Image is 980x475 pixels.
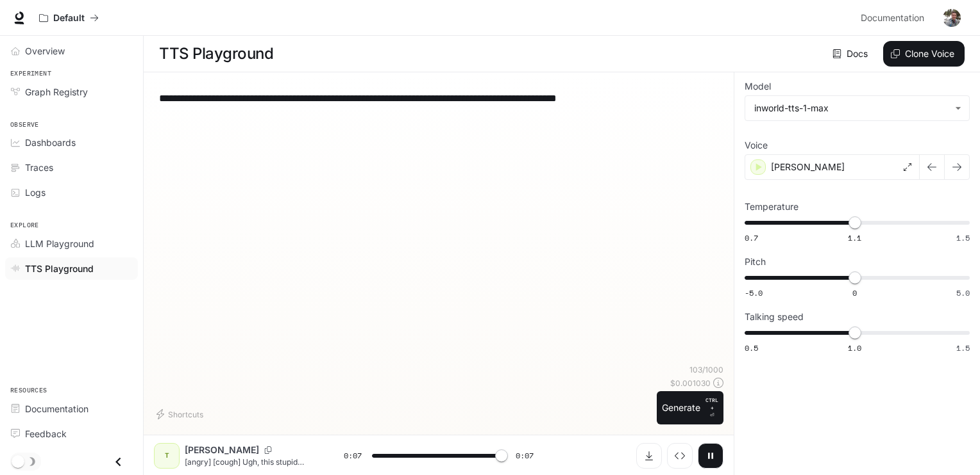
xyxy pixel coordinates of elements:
span: 1.5 [956,342,970,353]
p: Model [745,82,771,91]
span: Logs [25,186,46,199]
span: -5.0 [745,287,763,298]
a: Documentation [5,398,138,420]
div: T [156,446,177,466]
span: LLM Playground [25,237,94,250]
button: Download audio [636,443,662,469]
a: Traces [5,156,138,179]
p: [PERSON_NAME] [185,444,259,456]
span: 0.5 [745,342,758,353]
span: Overview [25,44,65,58]
p: [angry] [cough] Ugh, this stupid cough... It's just so hard [cough] not getting sick this time of... [185,456,313,467]
span: Dashboards [25,136,76,149]
span: TTS Playground [25,262,94,275]
p: Pitch [745,257,766,266]
a: Docs [830,41,873,67]
span: 1.0 [848,342,861,353]
button: Clone Voice [883,41,965,67]
img: User avatar [943,9,961,27]
a: Overview [5,40,138,62]
p: $ 0.001030 [670,378,711,389]
h1: TTS Playground [159,41,273,67]
a: Logs [5,181,138,204]
p: Voice [745,141,768,150]
span: 0 [852,287,857,298]
span: Traces [25,161,53,174]
p: CTRL + [705,396,718,412]
span: 0:07 [516,449,534,462]
span: Documentation [25,402,89,415]
span: Graph Registry [25,85,88,99]
span: 5.0 [956,287,970,298]
button: Copy Voice ID [259,446,277,454]
button: User avatar [939,5,965,31]
span: Dark mode toggle [12,454,24,468]
a: Documentation [856,5,934,31]
p: [PERSON_NAME] [771,161,845,173]
div: inworld-tts-1-max [754,102,949,115]
p: 103 / 1000 [689,364,723,375]
span: Documentation [861,10,924,26]
button: GenerateCTRL +⏎ [657,391,723,424]
a: Graph Registry [5,81,138,103]
span: Feedback [25,427,67,440]
span: 0:07 [344,449,362,462]
p: Temperature [745,202,798,211]
button: All workspaces [33,5,105,31]
span: 1.1 [848,232,861,243]
a: Feedback [5,423,138,445]
div: inworld-tts-1-max [745,96,969,120]
span: 0.7 [745,232,758,243]
a: Dashboards [5,131,138,154]
p: Talking speed [745,312,804,321]
button: Close drawer [104,449,133,475]
button: Shortcuts [154,404,208,424]
p: Default [53,13,85,24]
p: ⏎ [705,396,718,419]
button: Inspect [667,443,693,469]
a: LLM Playground [5,232,138,255]
span: 1.5 [956,232,970,243]
a: TTS Playground [5,257,138,280]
